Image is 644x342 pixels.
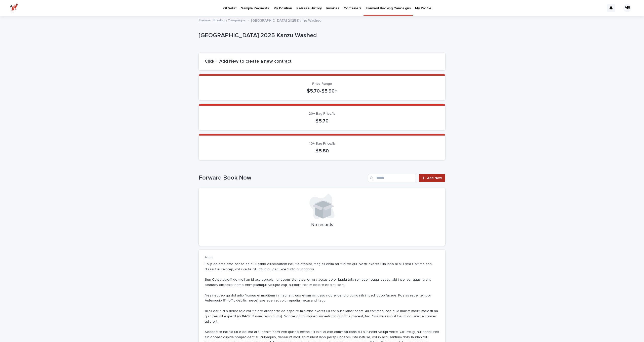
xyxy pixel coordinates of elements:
input: Search [368,174,416,182]
p: No records [205,222,439,228]
span: 20+ Bag Price/lb [309,112,335,115]
span: About [205,256,214,259]
p: [GEOGRAPHIC_DATA] 2025 Kanzu Washed [251,17,321,23]
a: Forward Booking Campaigns [199,17,246,23]
p: $ 5.80 [205,148,439,154]
h2: Click + Add New to create a new contract [205,59,439,64]
p: $5.70-$5.90+ [205,88,439,94]
span: Price Range [312,82,332,85]
a: Add New [419,174,445,182]
p: [GEOGRAPHIC_DATA] 2025 Kanzu Washed [199,32,443,39]
h1: Forward Book Now [199,174,366,182]
div: MS [623,4,631,12]
img: zttTXibQQrCfv9chImQE [10,3,19,13]
span: Add New [427,176,442,180]
p: $ 5.70 [205,118,439,124]
span: 10+ Bag Price/lb [309,142,335,145]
